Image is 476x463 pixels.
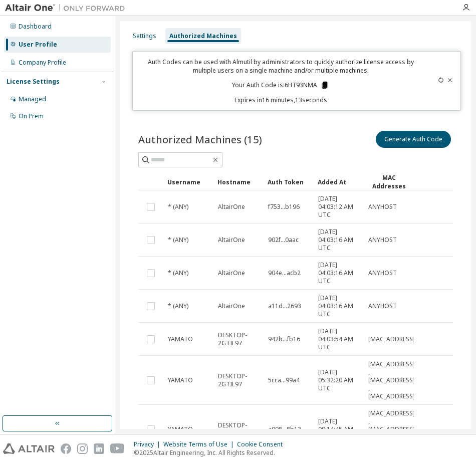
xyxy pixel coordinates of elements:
span: [MAC_ADDRESS] , [MAC_ADDRESS] , [MAC_ADDRESS] [368,409,415,449]
img: linkedin.svg [94,443,104,454]
span: 902f...0aac [268,236,299,244]
span: * (ANY) [168,269,188,277]
span: [DATE] 04:03:12 AM UTC [318,195,359,219]
span: a11d...2693 [268,302,301,310]
div: Settings [133,32,156,40]
div: Cookie Consent [237,440,289,448]
span: * (ANY) [168,236,188,244]
div: Dashboard [19,23,52,31]
span: [DATE] 04:03:16 AM UTC [318,294,359,318]
img: youtube.svg [110,443,125,454]
div: Privacy [134,440,163,448]
span: 942b...fb16 [268,335,300,343]
div: License Settings [7,78,60,86]
img: Altair One [5,3,130,13]
span: [DATE] 04:03:16 AM UTC [318,261,359,285]
span: [MAC_ADDRESS] , [MAC_ADDRESS] , [MAC_ADDRESS] [368,360,415,400]
span: AltairOne [218,203,245,211]
span: Authorized Machines (15) [138,132,262,146]
span: ANYHOST [368,302,397,310]
span: [DATE] 04:03:16 AM UTC [318,228,359,252]
div: Username [167,174,209,190]
span: AltairOne [218,269,245,277]
span: [DATE] 05:32:20 AM UTC [318,368,359,392]
div: Authorized Machines [169,32,237,40]
p: Your Auth Code is: 6HT93NMA [232,81,329,90]
span: YAMATO [168,425,193,433]
span: ANYHOST [368,269,397,277]
p: © 2025 Altair Engineering, Inc. All Rights Reserved. [134,448,289,457]
span: * (ANY) [168,302,188,310]
span: a998...8b13 [268,425,301,433]
span: [DATE] 04:03:54 AM UTC [318,327,359,351]
span: DESKTOP-2GTIL97 [218,331,259,347]
div: User Profile [19,41,57,49]
span: AltairOne [218,236,245,244]
span: YAMATO [168,376,193,384]
div: Hostname [217,174,260,190]
div: On Prem [19,112,44,120]
img: facebook.svg [61,443,71,454]
div: Managed [19,95,46,103]
button: Generate Auth Code [376,131,451,148]
span: ANYHOST [368,203,397,211]
p: Auth Codes can be used with Almutil by administrators to quickly authorize license access by mult... [139,58,423,75]
span: f753...b196 [268,203,300,211]
span: 904e...acb2 [268,269,301,277]
img: altair_logo.svg [3,443,55,454]
div: Website Terms of Use [163,440,237,448]
div: Company Profile [19,59,66,67]
span: * (ANY) [168,203,188,211]
span: 5cca...99a4 [268,376,300,384]
span: AltairOne [218,302,245,310]
img: instagram.svg [77,443,88,454]
span: ANYHOST [368,236,397,244]
span: [DATE] 09:14:45 AM UTC [318,417,359,441]
div: Auth Token [268,174,310,190]
span: DESKTOP-2GTIL97 [218,372,259,388]
p: Expires in 16 minutes, 13 seconds [139,96,423,104]
div: MAC Addresses [368,173,410,190]
span: [MAC_ADDRESS] [368,335,415,343]
span: DESKTOP-2GTIL97 [218,421,259,437]
div: Added At [318,174,360,190]
span: YAMATO [168,335,193,343]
